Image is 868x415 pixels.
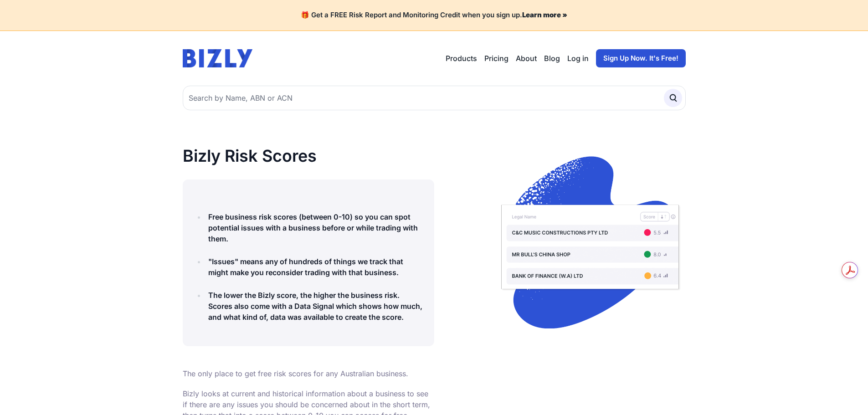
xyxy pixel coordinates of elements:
[596,49,686,67] a: Sign Up Now. It's Free!
[484,53,508,64] a: Pricing
[522,10,567,19] a: Learn more »
[208,290,423,323] h4: The lower the Bizly score, the higher the business risk. Scores also come with a Data Signal whic...
[183,368,434,379] p: The only place to get free risk scores for any Australian business.
[544,53,560,64] a: Blog
[208,256,423,278] h4: "Issues" means any of hundreds of things we track that might make you reconsider trading with tha...
[208,211,423,244] h4: Free business risk scores (between 0-10) so you can spot potential issues with a business before ...
[11,11,857,20] h4: 🎁 Get a FREE Risk Report and Monitoring Credit when you sign up.
[183,147,434,165] h1: Bizly Risk Scores
[446,53,477,64] button: Products
[567,53,589,64] a: Log in
[494,147,686,338] img: scores
[183,86,686,110] input: Search by Name, ABN or ACN
[516,53,537,64] a: About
